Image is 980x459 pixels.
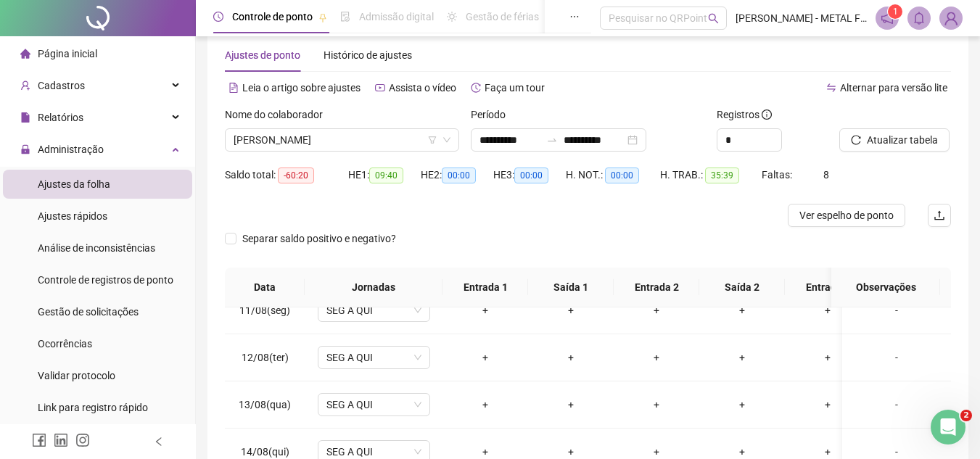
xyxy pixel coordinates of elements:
div: HE 3: [493,167,566,183]
div: + [711,397,773,413]
th: Entrada 3 [785,268,870,307]
span: filter [428,136,437,144]
th: Observações [831,268,940,307]
span: swap [826,83,836,93]
span: youtube [375,83,385,93]
span: Relatórios [38,112,83,123]
span: Controle de ponto [232,11,313,22]
span: Cadastros [38,80,85,91]
label: Nome do colaborador [225,107,332,123]
span: pushpin [318,13,327,22]
span: down [442,136,451,144]
div: + [796,397,859,413]
span: info-circle [762,109,772,120]
div: + [454,397,516,413]
span: notification [881,12,894,25]
div: - [854,302,939,318]
div: + [540,350,602,365]
div: - [854,397,939,413]
span: 35:39 [705,168,739,183]
span: Ajustes rápidos [38,210,107,222]
span: lock [20,144,30,154]
div: + [796,302,859,318]
span: reload [851,135,861,145]
span: 2 [960,410,972,421]
th: Entrada 2 [614,268,699,307]
span: 09:40 [369,168,403,183]
div: + [454,302,516,318]
div: HE 1: [348,167,421,183]
span: SEG A QUI [326,394,421,415]
button: Atualizar tabela [839,128,950,152]
span: linkedin [54,433,68,447]
span: sun [447,12,457,22]
span: Página inicial [38,48,97,59]
span: Registros [717,107,772,123]
span: history [471,83,481,93]
div: H. TRAB.: [660,167,762,183]
span: 1 [893,7,898,17]
span: bell [913,12,926,25]
div: HE 2: [421,167,493,183]
span: file [20,112,30,123]
span: Ajustes da folha [38,178,110,190]
span: clock-circle [213,12,223,22]
span: 14/08(qui) [241,446,289,458]
span: 11/08(seg) [239,305,290,316]
sup: 1 [888,4,902,19]
span: to [546,134,558,146]
span: swap-right [546,134,558,146]
span: Faltas: [762,169,794,181]
div: - [854,350,939,365]
label: Período [471,107,515,123]
iframe: Intercom live chat [931,410,965,444]
span: SEG A QUI [326,347,421,368]
span: SEG A QUI [326,299,421,321]
span: Ajustes de ponto [225,49,300,61]
span: Admissão digital [359,11,434,22]
span: 00:00 [514,168,548,183]
span: 00:00 [605,168,639,183]
th: Jornadas [305,268,442,307]
span: Faça um tour [485,82,545,94]
div: + [711,350,773,365]
div: + [454,350,516,365]
th: Saída 1 [528,268,614,307]
span: 8 [823,169,829,181]
span: instagram [75,433,90,447]
span: [PERSON_NAME] - METAL FERRAZ COMERCIO DE METAIS [736,10,867,26]
th: Entrada 1 [442,268,528,307]
span: left [154,437,164,447]
div: + [540,302,602,318]
span: Ocorrências [38,338,92,350]
span: 13/08(qua) [239,399,291,410]
span: Administração [38,144,104,155]
button: Ver espelho de ponto [788,204,905,227]
div: + [540,397,602,413]
img: 25573 [940,7,962,29]
span: Validar protocolo [38,370,115,381]
span: Histórico de ajustes [324,49,412,61]
span: Atualizar tabela [867,132,938,148]
span: -60:20 [278,168,314,183]
div: + [711,302,773,318]
div: H. NOT.: [566,167,660,183]
span: file-text [228,83,239,93]
div: + [796,350,859,365]
span: Gestão de solicitações [38,306,139,318]
span: VANDERLUCIO NILES SABINO [234,129,450,151]
span: Controle de registros de ponto [38,274,173,286]
span: Alternar para versão lite [840,82,947,94]
span: Observações [843,279,928,295]
div: Saldo total: [225,167,348,183]
span: upload [934,210,945,221]
span: search [708,13,719,24]
div: + [625,302,688,318]
span: ellipsis [569,12,580,22]
div: + [625,350,688,365]
span: 00:00 [442,168,476,183]
span: Análise de inconsistências [38,242,155,254]
div: + [625,397,688,413]
span: Gestão de férias [466,11,539,22]
span: Assista o vídeo [389,82,456,94]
